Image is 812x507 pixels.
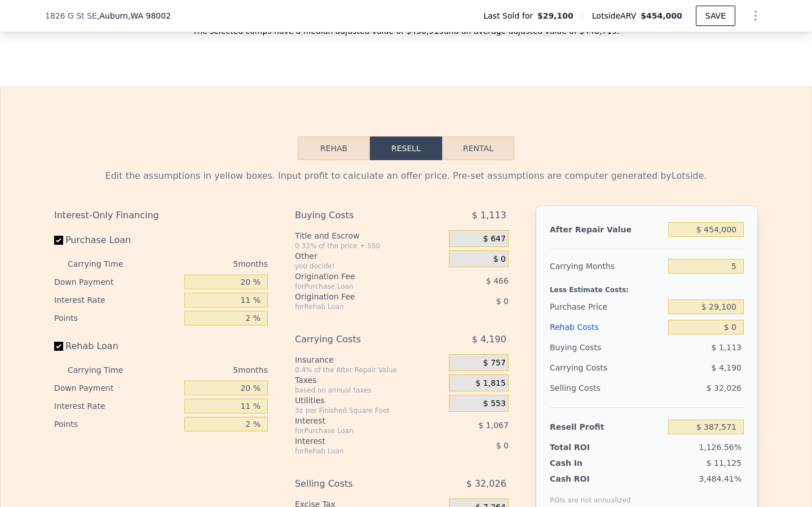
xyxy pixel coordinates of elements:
span: Lotside ARV [592,10,641,21]
div: Origination Fee [295,271,421,282]
span: $ 1,113 [472,205,506,226]
span: $ 1,067 [478,421,508,430]
div: Edit the assumptions in yellow boxes. Input profit to calculate an offer price. Pre-set assumptio... [54,169,758,183]
span: $ 0 [493,254,506,264]
span: Last Sold for [483,10,537,21]
div: After Repair Value [550,219,664,240]
div: Points [54,415,180,433]
div: Carrying Costs [295,329,421,350]
span: , WA 98002 [128,11,171,20]
div: Interest-Only Financing [54,205,268,226]
div: for Rehab Loan [295,302,421,311]
span: $ 553 [483,399,506,409]
button: Show Options [744,5,767,27]
span: $ 647 [483,234,506,244]
button: Rehab [298,136,370,160]
div: Resell Profit [550,417,664,437]
button: Resell [370,136,442,160]
div: Selling Costs [295,474,421,494]
span: $ 4,190 [712,363,742,372]
div: Points [54,309,180,327]
div: Interest [295,415,421,426]
div: based on annual taxes [295,386,444,395]
div: Purchase Price [550,297,664,317]
span: $ 0 [496,441,509,450]
div: Buying Costs [550,337,664,358]
span: , Auburn [97,10,171,21]
div: Buying Costs [295,205,421,226]
div: 3¢ per Finished Square Foot [295,406,444,415]
button: Rental [442,136,514,160]
div: Carrying Time [68,361,141,379]
span: $ 4,190 [472,329,506,350]
div: Origination Fee [295,291,421,302]
span: $ 1,113 [712,343,742,352]
div: for Purchase Loan [295,426,421,435]
div: for Purchase Loan [295,282,421,291]
div: Taxes [295,374,444,386]
div: Title and Escrow [295,230,444,241]
div: Less Estimate Costs: [550,276,744,297]
div: ROIs are not annualized [550,484,631,505]
input: Purchase Loan [54,236,63,245]
input: Rehab Loan [54,342,63,351]
label: Rehab Loan [54,336,180,356]
span: 3,484.41% [699,474,742,483]
button: SAVE [696,6,735,26]
div: Cash In [550,457,620,469]
div: 0.4% of the After Repair Value [295,365,444,374]
label: Purchase Loan [54,230,180,250]
div: Carrying Months [550,256,664,276]
span: 1826 G St SE [45,10,97,21]
div: Insurance [295,354,444,365]
span: $ 11,125 [707,458,742,468]
div: Interest [295,435,421,447]
div: Rehab Costs [550,317,664,337]
span: $ 757 [483,358,506,368]
span: $ 466 [486,276,509,285]
div: Interest Rate [54,397,180,415]
span: $ 0 [496,297,509,306]
span: $ 32,026 [707,383,742,393]
span: 1,126.56% [699,443,742,452]
span: $ 32,026 [466,474,506,494]
div: Utilities [295,395,444,406]
div: Carrying Time [68,255,141,273]
div: for Rehab Loan [295,447,421,456]
div: Down Payment [54,379,180,397]
div: Other [295,250,444,262]
div: Carrying Costs [550,358,620,378]
div: 0.33% of the price + 550 [295,241,444,250]
span: $454,000 [641,11,682,20]
div: Selling Costs [550,378,664,398]
span: $ 1,815 [475,378,505,389]
div: Total ROI [550,442,620,453]
div: 5 months [145,255,268,273]
div: Cash ROI [550,473,631,484]
span: $29,100 [537,10,573,21]
div: 5 months [145,361,268,379]
div: Interest Rate [54,291,180,309]
div: you decide! [295,262,444,271]
div: Down Payment [54,273,180,291]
